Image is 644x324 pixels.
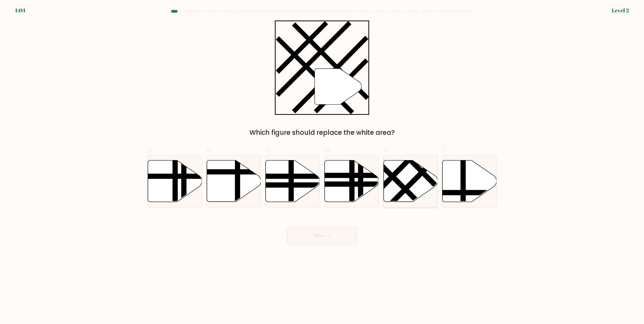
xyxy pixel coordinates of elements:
[265,144,271,155] span: c.
[315,69,362,105] g: "
[147,144,154,155] span: a.
[383,144,389,155] span: e.
[15,6,26,15] div: 1:04
[442,144,446,155] span: f.
[151,128,493,137] div: Which figure should replace the white area?
[324,144,331,155] span: d.
[612,6,629,15] div: Level 2
[287,227,357,244] button: Next
[206,144,213,155] span: b.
